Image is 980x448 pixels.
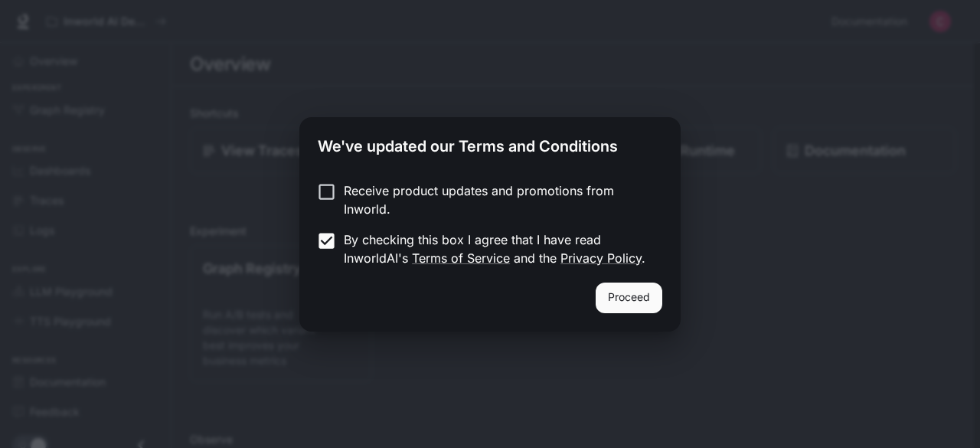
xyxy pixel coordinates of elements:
[596,283,662,313] button: Proceed
[344,231,650,267] p: By checking this box I agree that I have read InworldAI's and the .
[412,250,510,266] a: Terms of Service
[299,117,681,169] h2: We've updated our Terms and Conditions
[344,181,650,218] p: Receive product updates and promotions from Inworld.
[560,250,642,266] a: Privacy Policy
